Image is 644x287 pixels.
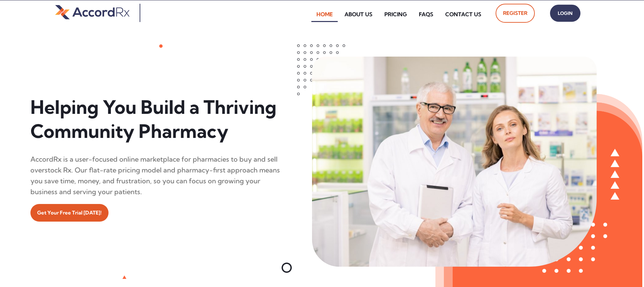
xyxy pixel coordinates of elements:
img: default-logo [55,4,129,20]
a: Home [311,6,338,22]
a: Get Your Free Trial [DATE]! [30,204,109,222]
a: Pricing [379,6,412,22]
span: Register [503,8,527,19]
a: Login [550,5,580,22]
span: Get Your Free Trial [DATE]! [37,207,102,218]
a: Contact Us [440,6,486,22]
h1: Helping You Build a Thriving Community Pharmacy [30,95,282,144]
span: Login [557,8,574,18]
a: Register [496,4,535,23]
a: About Us [339,6,378,22]
a: FAQs [414,6,438,22]
div: AccordRx is a user-focused online marketplace for pharmacies to buy and sell overstock Rx. Our fl... [30,154,282,197]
